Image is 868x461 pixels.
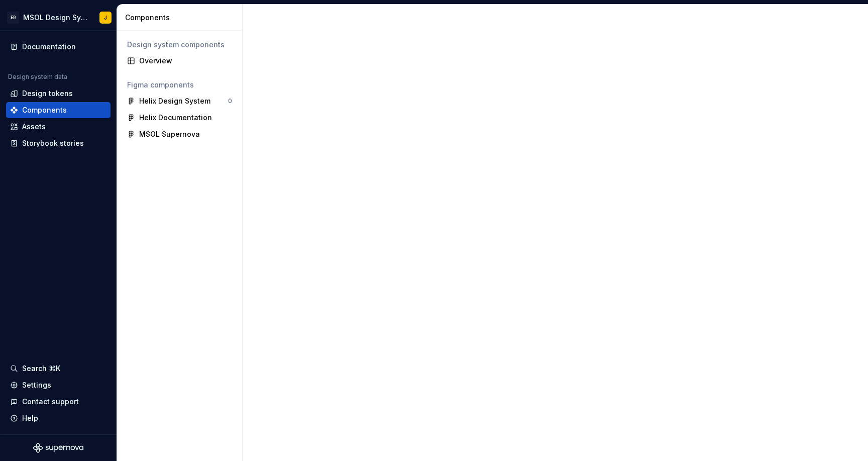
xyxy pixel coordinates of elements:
div: Contact support [22,397,79,407]
div: Design system components [127,40,232,50]
div: Storybook stories [22,138,84,148]
div: Design system data [8,73,67,81]
div: Settings [22,380,51,390]
div: J [104,14,107,22]
div: Helix Documentation [139,113,212,123]
button: Search ⌘K [6,360,111,377]
a: Design tokens [6,85,111,102]
div: Documentation [22,42,76,52]
div: MSOL Supernova [139,129,200,139]
a: Overview [123,53,236,69]
button: ERMSOL Design SystemJ [2,7,115,28]
a: Storybook stories [6,135,111,151]
button: Contact support [6,394,111,410]
div: ER [7,12,19,24]
a: Helix Design System0 [123,93,236,109]
a: Assets [6,119,111,135]
div: MSOL Design System [23,13,87,23]
div: 0 [228,97,232,105]
div: Components [125,13,238,23]
button: Help [6,410,111,426]
a: Helix Documentation [123,110,236,126]
div: Helix Design System [139,96,210,106]
svg: Supernova Logo [33,443,83,453]
div: Design tokens [22,88,73,99]
div: Search ⌘K [22,363,60,374]
a: Settings [6,377,111,393]
div: Overview [139,56,232,66]
div: Components [22,105,67,115]
a: Documentation [6,39,111,55]
div: Figma components [127,80,232,90]
div: Help [22,413,38,423]
a: MSOL Supernova [123,126,236,142]
div: Assets [22,122,46,132]
a: Components [6,102,111,118]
